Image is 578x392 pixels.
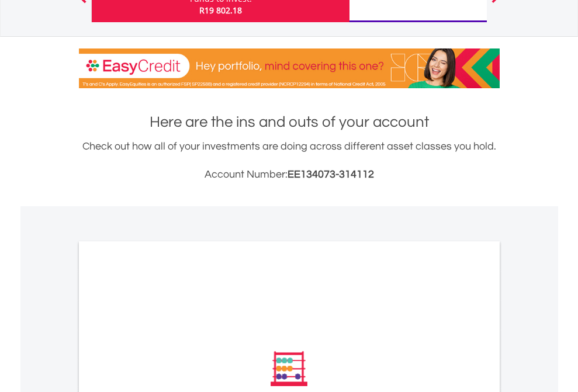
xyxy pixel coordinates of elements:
[79,138,500,183] div: Check out how all of your investments are doing across different asset classes you hold.
[199,5,242,16] span: R19 802.18
[288,169,374,180] span: EE134073-314112
[79,48,500,88] img: EasyCredit Promotion Banner
[79,112,500,133] h1: Here are the ins and outs of your account
[79,166,500,183] h3: Account Number:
